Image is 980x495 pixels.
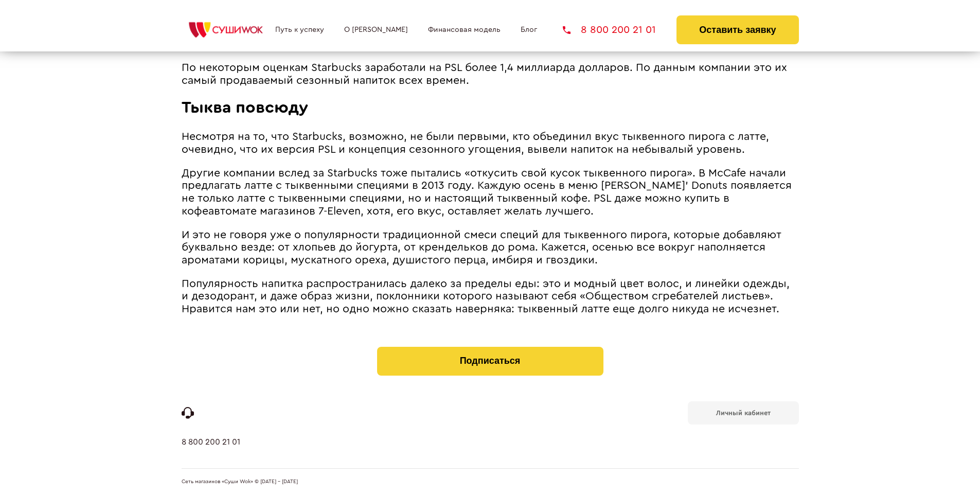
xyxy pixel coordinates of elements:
[521,26,537,34] a: Блог
[182,479,298,485] span: Сеть магазинов «Суши Wok» © [DATE] - [DATE]
[581,25,656,35] span: 8 800 200 21 01
[428,26,501,34] a: Финансовая модель
[182,62,787,86] span: По некоторым оценкам Starbucks заработали на PSL более 1,4 миллиарда долларов. По данным компании...
[563,25,656,35] a: 8 800 200 21 01
[182,278,790,314] span: Популярность напитка распространилась далеко за пределы еды: это и модный цвет волос, и линейки о...
[716,410,771,416] b: Личный кабинет
[182,437,240,468] a: 8 800 200 21 01
[275,26,324,34] a: Путь к успеху
[182,229,781,266] span: И это не говоря уже о популярности традиционной смеси специй для тыквенного пирога, которые добав...
[688,401,799,425] a: Личный кабинет
[182,168,792,217] span: Другие компании вслед за Starbucks тоже пытались «откусить свой кусок тыквенного пирога». В McCaf...
[344,26,408,34] a: О [PERSON_NAME]
[676,15,798,44] button: Оставить заявку
[182,99,308,116] span: Тыква повсюду
[182,131,769,155] span: Несмотря на то, что Starbucks, возможно, не были первыми, кто объединил вкус тыквенного пирога с ...
[377,347,603,376] button: Подписаться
